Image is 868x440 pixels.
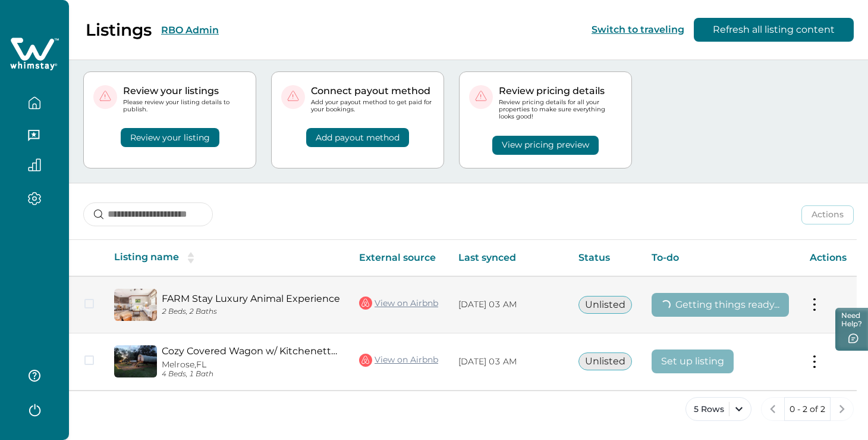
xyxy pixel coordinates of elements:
[784,397,831,421] button: 0 - 2 of 2
[162,345,340,357] a: Cozy Covered Wagon w/ Kitchenette~Pond~Fire Pit
[458,299,559,311] p: [DATE] 03 AM
[800,240,857,276] th: Actions
[449,240,569,276] th: Last synced
[306,128,409,147] button: Add payout method
[350,240,449,276] th: External source
[761,397,785,421] button: previous page
[161,24,219,36] button: RBO Admin
[162,293,340,304] a: FARM Stay Luxury Animal Experience
[592,24,684,35] button: Switch to traveling
[694,18,854,42] button: Refresh all listing content
[359,295,438,311] a: View on Airbnb
[499,99,622,121] p: Review pricing details for all your properties to make sure everything looks good!
[162,360,340,370] p: Melrose, FL
[642,240,800,276] th: To-do
[499,85,622,97] p: Review pricing details
[685,397,751,421] button: 5 Rows
[830,397,854,421] button: next page
[652,293,789,317] button: Getting things ready...
[578,352,632,370] button: Unlisted
[114,289,157,321] img: propertyImage_FARM Stay Luxury Animal Experience
[311,99,434,113] p: Add your payout method to get paid for your bookings.
[162,370,340,379] p: 4 Beds, 1 Bath
[359,352,438,368] a: View on Airbnb
[652,349,734,373] button: Set up listing
[790,404,825,416] p: 0 - 2 of 2
[179,252,203,264] button: sorting
[162,307,340,316] p: 2 Beds, 2 Baths
[105,240,350,276] th: Listing name
[458,356,559,368] p: [DATE] 03 AM
[311,85,434,97] p: Connect payout method
[801,205,854,224] button: Actions
[578,296,632,314] button: Unlisted
[114,345,157,377] img: propertyImage_Cozy Covered Wagon w/ Kitchenette~Pond~Fire Pit
[86,20,152,40] p: Listings
[492,136,599,155] button: View pricing preview
[569,240,642,276] th: Status
[121,128,219,147] button: Review your listing
[123,99,246,113] p: Please review your listing details to publish.
[123,85,246,97] p: Review your listings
